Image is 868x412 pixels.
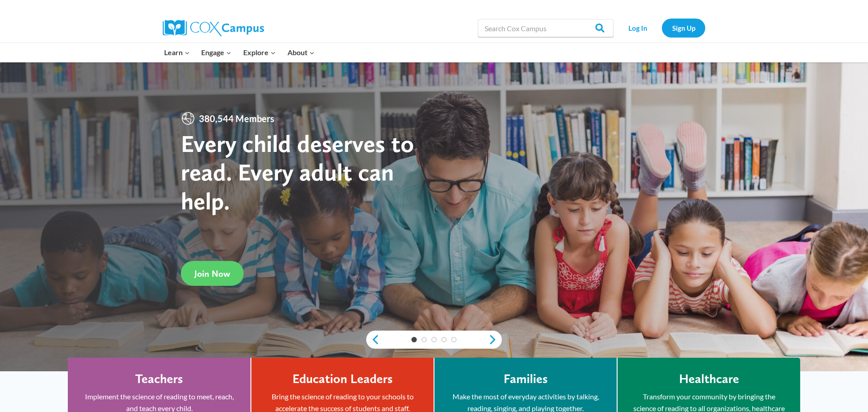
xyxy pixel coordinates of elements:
[618,19,705,37] nav: Secondary Navigation
[201,47,231,58] span: Engage
[366,334,380,345] a: previous
[288,47,315,58] span: About
[421,337,427,342] a: 2
[135,371,183,387] h4: Teachers
[194,268,230,279] span: Join Now
[431,337,437,342] a: 3
[243,47,276,58] span: Explore
[411,337,417,342] a: 1
[618,19,657,37] a: Log In
[158,43,320,62] nav: Primary Navigation
[164,47,190,58] span: Learn
[163,20,264,36] img: Cox Campus
[451,337,457,342] a: 5
[181,261,244,286] a: Join Now
[292,371,393,387] h4: Education Leaders
[366,331,502,349] div: content slider buttons
[478,19,613,37] input: Search Cox Campus
[181,129,414,215] strong: Every child deserves to read. Every adult can help.
[504,371,548,387] h4: Families
[662,19,705,37] a: Sign Up
[679,371,739,387] h4: Healthcare
[441,337,447,342] a: 4
[488,334,502,345] a: next
[195,111,278,126] span: 380,544 Members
